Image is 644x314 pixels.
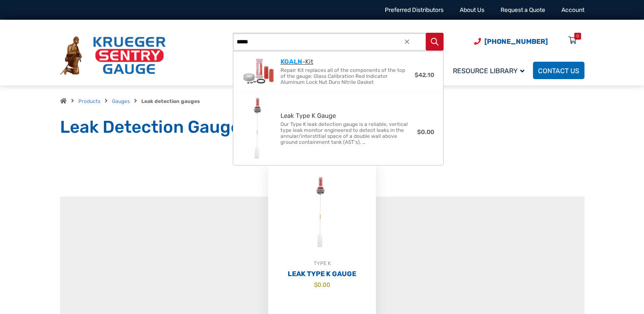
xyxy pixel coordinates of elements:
[314,281,318,288] span: $
[576,33,579,40] div: 0
[78,98,100,104] a: Products
[233,92,443,165] a: Leak Type K GaugeLeak Type K GaugeOur Type K leak detection gauge is a reliable, vertical type le...
[417,128,421,136] span: $
[474,36,548,47] a: Phone Number (920) 434-8860
[415,71,434,79] bdi: 42.10
[280,58,415,66] span: -Kit
[314,281,330,288] bdi: 0.00
[453,67,524,75] span: Resource Library
[280,121,410,145] span: Our Type K leak detection gauge is a reliable, vertical type leak monitor engineered to detect le...
[280,58,302,66] strong: KGALN
[268,166,376,259] img: Leak Detection Gauge
[141,98,200,104] strong: Leak detection gauges
[484,37,548,46] span: [PHONE_NUMBER]
[280,67,408,85] span: Repair Kit replaces all of the components of the top of the gauge: Glass Calibration Red Indicato...
[112,98,130,104] a: Gauges
[245,95,272,162] img: Leak Type K Gauge
[417,128,434,136] bdi: 0.00
[415,71,418,79] span: $
[538,67,579,75] span: Contact Us
[268,259,376,268] div: TYPE K
[242,54,276,88] img: KGALN-Kit
[561,6,584,14] a: Account
[533,62,584,79] a: Contact Us
[233,51,443,92] a: KGALN-KitKGALN-KitRepair Kit replaces all of the components of the top of the gauge: Glass Calibr...
[60,36,166,75] img: Krueger Sentry Gauge
[268,270,376,278] h2: Leak Type K Gauge
[501,6,545,14] a: Request a Quote
[460,6,484,14] a: About Us
[448,60,533,80] a: Resource Library
[426,33,444,51] button: Search
[280,112,417,120] span: Leak Type K Gauge
[60,117,584,138] h1: Leak Detection Gauge
[385,6,444,14] a: Preferred Distributors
